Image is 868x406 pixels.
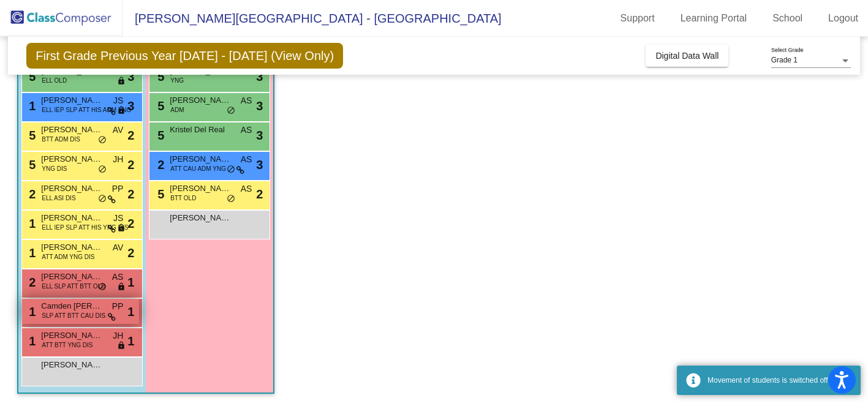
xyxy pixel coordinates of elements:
span: JS [113,94,123,107]
a: Support [611,9,665,28]
span: do_not_disturb_alt [98,135,107,145]
span: Grade 1 [771,56,798,64]
span: [PERSON_NAME] [41,359,102,371]
span: do_not_disturb_alt [227,194,235,204]
span: 2 [127,214,134,233]
span: [PERSON_NAME] [170,182,231,195]
span: do_not_disturb_alt [98,194,107,204]
span: [PERSON_NAME] [41,271,102,283]
span: BTT ADM DIS [42,135,80,144]
span: 2 [127,185,134,203]
span: 1 [127,332,134,350]
span: 5 [26,158,36,171]
span: ATT ADM YNG DIS [42,252,94,261]
span: 2 [154,158,164,171]
span: lock [117,77,126,86]
span: Digital Data Wall [655,51,719,61]
span: AS [241,94,252,107]
span: 1 [127,273,134,291]
span: [PERSON_NAME] [41,182,102,195]
span: 5 [154,129,164,142]
span: 3 [127,67,134,86]
span: 5 [26,70,36,83]
span: [PERSON_NAME] [170,153,231,165]
span: AS [241,182,252,195]
span: [PERSON_NAME] [41,124,102,136]
span: YNG [170,76,184,85]
span: 2 [26,187,36,201]
a: Learning Portal [671,9,757,28]
span: ADM [170,105,184,115]
span: ATT BTT YNG DIS [42,340,92,350]
span: AS [112,271,124,284]
span: 2 [127,244,134,262]
span: [PERSON_NAME] [41,241,102,254]
span: [PERSON_NAME] [41,94,102,107]
span: 3 [256,67,263,86]
span: BTT OLD [170,194,196,203]
span: 3 [256,97,263,115]
span: AV [113,241,124,254]
span: 2 [127,126,134,145]
span: 1 [26,246,36,260]
span: do_not_disturb_alt [98,282,107,292]
span: SLP ATT BTT CAU DIS [42,311,105,320]
span: PP [112,182,124,195]
span: ELL SLP ATT BTT OLD [42,282,105,291]
span: JS [113,212,123,225]
span: [PERSON_NAME][GEOGRAPHIC_DATA] - [GEOGRAPHIC_DATA] [123,9,502,28]
div: Movement of students is switched off [708,375,851,386]
span: First Grade Previous Year [DATE] - [DATE] (View Only) [26,43,343,69]
span: 1 [26,99,36,113]
span: do_not_disturb_alt [227,165,235,175]
span: 5 [154,70,164,83]
span: [PERSON_NAME] [170,94,231,107]
span: YNG DIS [42,164,67,173]
a: School [763,9,812,28]
span: ELL ASI DIS [42,194,75,203]
span: do_not_disturb_alt [98,165,107,175]
span: lock [117,341,126,351]
span: 1 [26,334,36,348]
span: AV [113,124,124,137]
button: Digital Data Wall [646,45,728,67]
span: AS [241,124,252,137]
span: 3 [127,97,134,115]
span: 3 [256,126,263,145]
span: PP [112,300,124,313]
span: ATT CAU ADM YNG [170,164,226,173]
span: 2 [127,156,134,174]
span: 1 [127,303,134,321]
span: 1 [26,305,36,318]
span: 3 [256,156,263,174]
span: JH [113,153,123,166]
span: 5 [154,187,164,201]
span: [PERSON_NAME] [41,212,102,224]
span: lock [117,224,126,233]
span: ELL OLD [42,76,67,85]
span: ELL IEP SLP ATT HIS YNG DIS [42,223,128,232]
span: 1 [26,217,36,230]
span: [PERSON_NAME] [41,329,102,342]
span: [PERSON_NAME] [170,212,231,224]
span: lock [117,282,126,292]
span: [PERSON_NAME] ([PERSON_NAME] [41,153,102,165]
span: 2 [256,185,263,203]
span: JH [113,329,123,342]
span: ELL IEP SLP ATT HIS ADM YNG [42,105,131,115]
span: 2 [26,276,36,289]
span: AS [241,153,252,166]
span: lock [117,106,126,116]
a: Logout [818,9,868,28]
span: do_not_disturb_alt [227,106,235,116]
span: Camden [PERSON_NAME] [41,300,102,312]
span: Kristel Del Real [170,124,231,136]
span: 5 [154,99,164,113]
span: 5 [26,129,36,142]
